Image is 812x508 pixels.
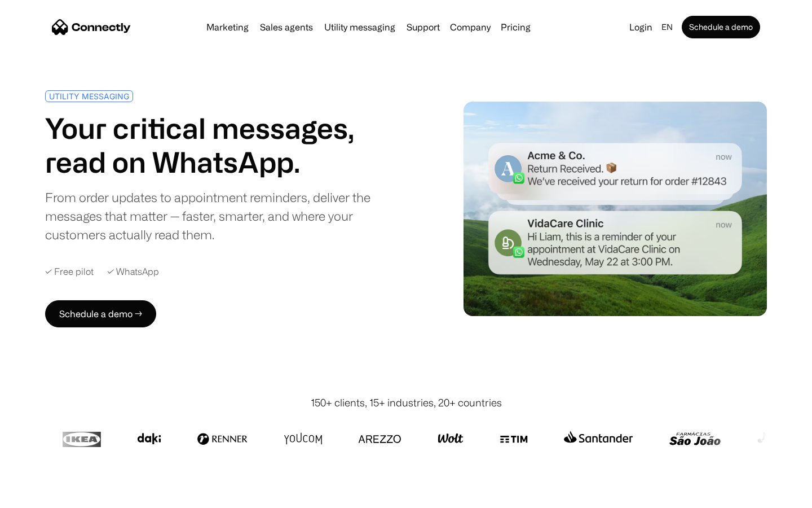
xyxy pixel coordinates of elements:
aside: Language selected: English [11,487,68,504]
div: Company [447,19,494,35]
a: Login [625,19,657,35]
div: Company [450,19,491,35]
a: Schedule a demo [682,16,760,38]
div: ✓ WhatsApp [107,266,159,277]
div: en [657,19,679,35]
div: en [661,19,673,35]
a: home [52,19,131,36]
a: Sales agents [255,23,317,32]
div: From order updates to appointment reminders, deliver the messages that matter — faster, smarter, ... [45,188,401,244]
a: Utility messaging [320,23,400,32]
ul: Language list [23,488,68,504]
a: Pricing [496,23,535,32]
div: UTILITY MESSAGING [49,92,129,100]
div: 150+ clients, 15+ industries, 20+ countries [311,395,502,410]
a: Schedule a demo → [45,300,156,327]
div: ✓ Free pilot [45,266,94,277]
h1: Your critical messages, read on WhatsApp. [45,111,401,179]
a: Marketing [202,23,253,32]
a: Support [402,23,444,32]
